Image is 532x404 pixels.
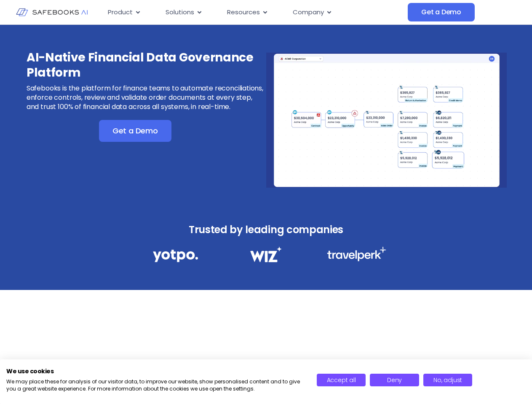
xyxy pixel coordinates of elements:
[99,120,171,142] a: Get a Demo
[227,8,260,17] span: Resources
[112,127,158,135] span: Get a Demo
[101,4,408,21] div: Menu Toggle
[423,374,473,386] button: Adjust cookie preferences
[153,247,198,265] img: Financial Data Governance 1
[27,50,265,80] h3: AI-Native Financial Data Governance Platform
[246,247,286,262] img: Financial Data Governance 2
[101,4,408,21] nav: Menu
[408,3,475,21] a: Get a Demo
[370,374,419,386] button: Deny all cookies
[327,247,386,261] img: Financial Data Governance 3
[108,8,133,17] span: Product
[317,374,366,386] button: Accept all cookies
[327,376,356,384] span: Accept all
[6,378,304,393] p: We may place these for analysis of our visitor data, to improve our website, show personalised co...
[387,376,402,384] span: Deny
[433,376,462,384] span: No, adjust
[166,8,194,17] span: Solutions
[27,84,265,112] p: Safebooks is the platform for finance teams to automate reconciliations, enforce controls, review...
[421,8,461,16] span: Get a Demo
[134,221,398,238] h3: Trusted by leading companies
[293,8,324,17] span: Company
[6,367,304,375] h2: We use cookies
